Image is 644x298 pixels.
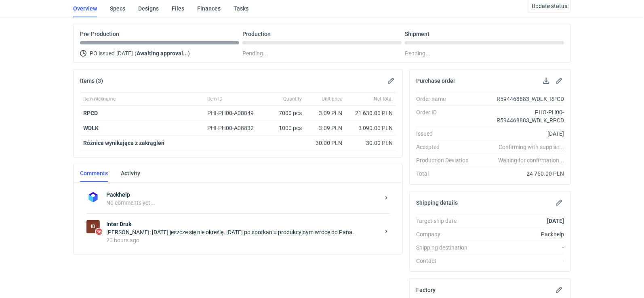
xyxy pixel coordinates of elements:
[475,95,564,103] div: R594468883_WDLK_RPCD
[265,106,305,121] div: 7000 pcs
[554,198,564,208] button: Edit shipping details
[86,191,100,204] img: Packhelp
[106,191,380,199] strong: Packhelp
[96,229,102,235] span: 36
[416,170,475,178] div: Total
[405,48,564,58] div: Pending...
[106,220,380,228] strong: Inter Druk
[86,220,100,233] div: Inter Druk
[121,164,140,182] a: Activity
[83,140,164,146] strong: Różnica wynikająca z zakrągleń
[308,139,342,147] div: 30.00 PLN
[416,257,475,265] div: Contact
[498,156,564,164] em: Waiting for confirmation...
[242,48,268,58] span: Pending...
[308,109,342,117] div: 3.09 PLN
[386,76,396,86] button: Edit items
[554,76,564,86] button: Edit purchase order
[475,170,564,178] div: 24 750.00 PLN
[83,125,99,131] a: WDLK
[207,124,261,132] div: PHI-PH00-A08832
[80,48,239,58] div: PO issued
[207,109,261,117] div: PHI-PH00-A08849
[283,96,302,102] span: Quantity
[532,3,567,9] span: Update status
[547,218,564,224] strong: [DATE]
[349,109,393,117] div: 21 630.00 PLN
[416,108,475,124] div: Order ID
[374,96,393,102] span: Net total
[106,236,380,244] div: 20 hours ago
[80,164,108,182] a: Comments
[475,230,564,238] div: Packhelp
[265,121,305,136] div: 1000 pcs
[416,217,475,225] div: Target ship date
[137,50,188,57] strong: Awaiting approval...
[475,243,564,252] div: -
[86,220,100,233] figcaption: ID
[116,48,133,58] span: [DATE]
[207,96,223,102] span: Item ID
[475,130,564,138] div: [DATE]
[416,243,475,252] div: Shipping destination
[106,199,380,207] div: No comments yet...
[499,144,564,150] em: Confirming with supplier...
[188,50,190,57] span: )
[554,285,564,295] button: Edit factory details
[416,199,458,206] h2: Shipping details
[80,78,103,84] h2: Items (3)
[416,156,475,164] div: Production Deviation
[416,95,475,103] div: Order name
[80,31,119,37] p: Pre-Production
[106,228,380,236] div: [PERSON_NAME]: [DATE] jeszcze się nie określę. [DATE] po spotkaniu produkcyjnym wrócę do Pana.
[416,143,475,151] div: Accepted
[416,78,455,84] h2: Purchase order
[242,31,271,37] p: Production
[416,230,475,238] div: Company
[83,110,98,116] a: RPCD
[322,96,342,102] span: Unit price
[135,50,137,57] span: (
[475,108,564,124] div: PHO-PH00-R594468883_WDLK_RPCD
[405,31,429,37] p: Shipment
[83,96,116,102] span: Item nickname
[308,124,342,132] div: 3.09 PLN
[416,287,436,293] h2: Factory
[416,130,475,138] div: Issued
[475,257,564,265] div: -
[541,76,551,86] button: Download PO
[349,139,393,147] div: 30.00 PLN
[349,124,393,132] div: 3 090.00 PLN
